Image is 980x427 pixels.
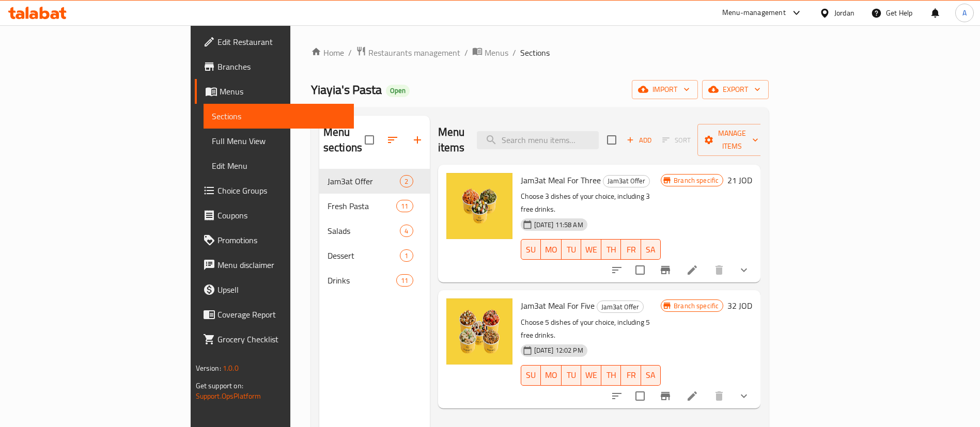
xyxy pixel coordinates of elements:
[566,242,577,257] span: TU
[601,365,621,386] button: TH
[641,365,661,386] button: SA
[562,239,581,260] button: TU
[623,132,656,148] button: Add
[581,365,601,386] button: WE
[195,203,354,228] a: Coupons
[621,365,641,386] button: FR
[195,252,354,277] a: Menu disclaimer
[545,242,557,257] span: MO
[585,368,597,383] span: WE
[656,132,697,148] span: Select section first
[195,178,354,203] a: Choice Groups
[196,379,243,392] span: Get support on:
[521,316,661,342] p: Choose 5 dishes of your choice, including 5 free drinks.
[195,29,354,54] a: Edit Restaurant
[625,368,636,383] span: FR
[400,226,412,236] span: 4
[212,110,346,122] span: Sections
[217,259,346,271] span: Menu disclaimer
[328,175,400,187] span: Jam3at Offer
[597,301,644,313] div: Jam3at Offer
[204,129,354,153] a: Full Menu View
[530,220,587,230] span: [DATE] 11:58 AM
[380,128,405,152] span: Sort sections
[625,134,653,146] span: Add
[640,83,690,96] span: import
[217,184,346,197] span: Choice Groups
[597,301,643,313] span: Jam3at Offer
[605,368,617,383] span: TH
[386,85,410,97] div: Open
[311,46,769,59] nav: breadcrumb
[632,80,698,99] button: import
[653,384,678,408] button: Branch-specific-item
[464,46,468,59] li: /
[328,200,396,212] span: Fresh Pasta
[400,175,413,187] div: items
[541,365,562,386] button: MO
[603,175,649,187] span: Jam3at Offer
[697,124,767,156] button: Manage items
[400,177,412,186] span: 2
[368,46,460,59] span: Restaurants management
[601,129,623,151] span: Select section
[525,242,537,257] span: SU
[601,239,621,260] button: TH
[212,160,346,172] span: Edit Menu
[621,239,641,260] button: FR
[722,7,786,19] div: Menu-management
[732,384,756,408] button: show more
[400,251,412,261] span: 1
[328,274,396,287] span: Drinks
[707,384,732,408] button: delete
[521,172,601,188] span: Jam3at Meal For Three
[446,298,512,365] img: Jam3at Meal For Five
[485,46,508,59] span: Menus
[195,302,354,327] a: Coverage Report
[521,190,661,216] p: Choose 3 dishes of your choice, including 3 free drinks.
[328,225,400,237] span: Salads
[629,259,651,281] span: Select to update
[521,239,541,260] button: SU
[581,239,601,260] button: WE
[195,228,354,252] a: Promotions
[204,104,354,129] a: Sections
[641,239,661,260] button: SA
[566,368,577,383] span: TU
[834,7,854,19] div: Jordan
[217,60,346,73] span: Branches
[311,78,382,101] span: Yiayia's Pasta
[702,80,769,99] button: export
[396,274,413,287] div: items
[217,283,346,296] span: Upsell
[525,368,537,383] span: SU
[195,54,354,79] a: Branches
[212,135,346,147] span: Full Menu View
[195,79,354,104] a: Menus
[686,390,698,402] a: Edit menu item
[629,385,651,407] span: Select to update
[217,308,346,321] span: Coverage Report
[319,243,430,268] div: Dessert1
[512,46,516,59] li: /
[386,86,410,95] span: Open
[446,173,512,239] img: Jam3at Meal For Three
[217,209,346,222] span: Coupons
[530,345,587,355] span: [DATE] 12:02 PM
[562,365,581,386] button: TU
[328,249,400,262] div: Dessert
[623,132,656,148] span: Add item
[707,258,732,282] button: delete
[738,390,750,402] svg: Show Choices
[738,264,750,276] svg: Show Choices
[477,131,599,149] input: search
[585,242,597,257] span: WE
[319,218,430,243] div: Salads4
[319,165,430,297] nav: Menu sections
[196,361,221,375] span: Version:
[472,46,508,59] a: Menus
